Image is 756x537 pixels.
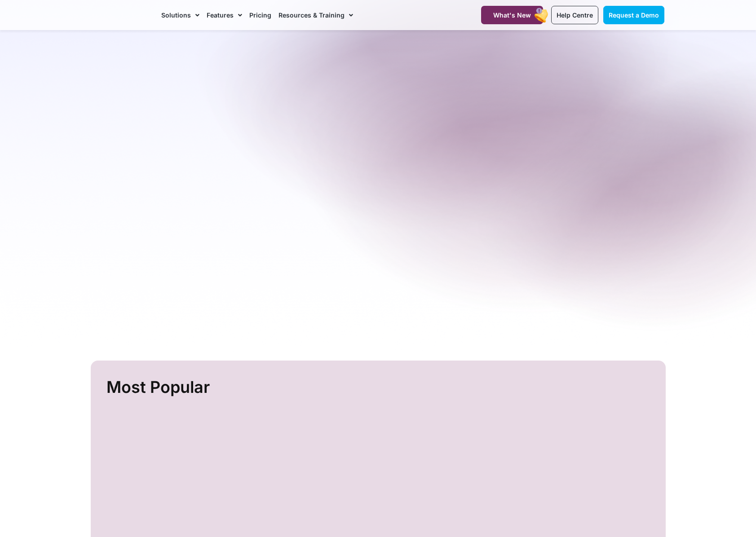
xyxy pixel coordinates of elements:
span: Help Centre [557,11,593,19]
a: What's New [481,6,543,24]
h2: Most Popular [106,374,652,401]
a: Request a Demo [603,6,664,24]
a: Help Centre [551,6,598,24]
span: What's New [493,11,531,19]
span: Request a Demo [609,11,659,19]
img: CareMaster Logo [92,9,153,22]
